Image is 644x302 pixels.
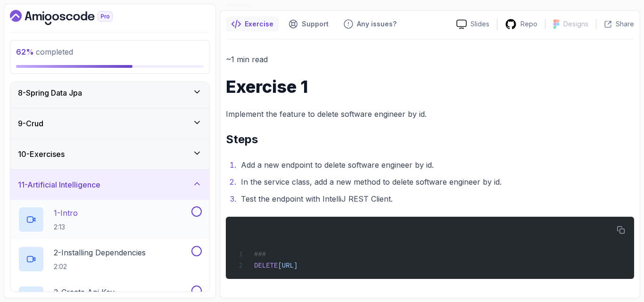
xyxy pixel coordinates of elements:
p: Implement the feature to delete software engineer by id. [226,107,634,121]
p: Exercise [245,19,273,29]
button: 8-Spring Data Jpa [10,78,209,108]
li: Add a new endpoint to delete software engineer by id. [238,158,634,171]
p: 3 - Create Api Key [54,286,115,298]
a: Dashboard [10,10,134,25]
h1: Exercise 1 [226,77,634,96]
button: 11-Artificial Intelligence [10,170,209,200]
span: DELETE [254,262,278,269]
p: ~1 min read [226,53,634,66]
span: [URL] [278,262,297,269]
button: 2-Installing Dependencies2:02 [18,246,202,272]
span: completed [16,47,73,57]
p: Any issues? [357,19,396,29]
button: Support button [283,16,334,32]
button: Feedback button [338,16,402,32]
p: Designs [563,19,588,29]
li: In the service class, add a new method to delete software engineer by id. [238,175,634,188]
span: ### [254,251,266,258]
p: 2:13 [54,222,78,232]
h2: Steps [226,132,634,147]
h3: 11 - Artificial Intelligence [18,179,100,190]
li: Test the endpoint with IntelliJ REST Client. [238,192,634,205]
button: notes button [226,16,279,32]
button: 9-Crud [10,108,209,139]
a: Repo [497,18,545,30]
p: 2:02 [54,262,146,271]
p: Support [302,19,329,29]
h3: 8 - Spring Data Jpa [18,87,82,98]
button: 1-Intro2:13 [18,206,202,233]
button: 10-Exercises [10,139,209,169]
span: 62 % [16,47,34,57]
p: 1 - Intro [54,207,78,219]
h3: 9 - Crud [18,118,43,129]
p: Repo [520,19,537,29]
p: Share [616,19,634,29]
a: Slides [449,19,497,29]
p: Slides [471,19,489,29]
button: Share [596,19,634,29]
h3: 10 - Exercises [18,148,65,160]
p: 2 - Installing Dependencies [54,247,146,258]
